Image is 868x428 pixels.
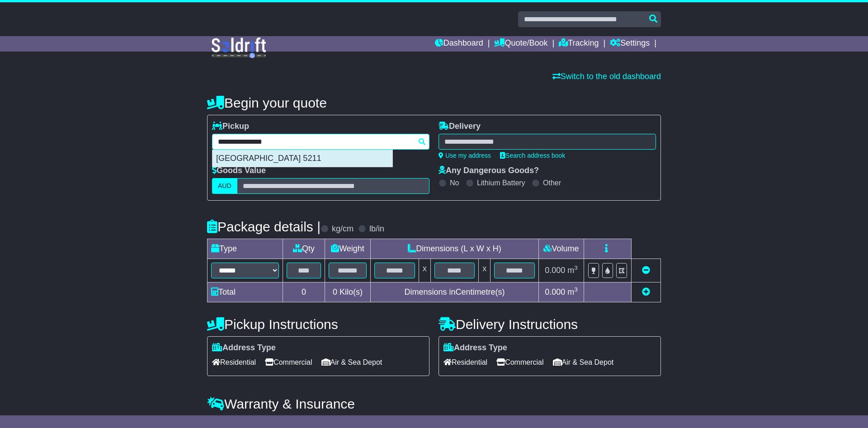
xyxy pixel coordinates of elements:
[333,287,337,296] span: 0
[642,266,650,275] a: Remove this item
[439,317,661,332] h4: Delivery Instructions
[538,239,584,259] td: Volume
[545,287,565,296] span: 0.000
[443,343,507,353] label: Address Type
[439,122,481,132] label: Delivery
[212,150,392,167] div: [GEOGRAPHIC_DATA] 5211
[553,355,614,369] span: Air & Sea Depot
[207,317,429,332] h4: Pickup Instructions
[545,266,565,275] span: 0.000
[439,166,539,176] label: Any Dangerous Goods?
[283,282,325,302] td: 0
[419,259,430,282] td: x
[552,72,661,81] a: Switch to the old dashboard
[610,36,650,52] a: Settings
[212,355,256,369] span: Residential
[642,287,650,296] a: Add new item
[559,36,599,52] a: Tracking
[574,286,578,293] sup: 3
[477,179,525,187] label: Lithium Battery
[208,239,283,259] td: Type
[435,36,483,52] a: Dashboard
[450,179,459,187] label: No
[370,282,538,302] td: Dimensions in Centimetre(s)
[574,264,578,271] sup: 3
[212,178,237,194] label: AUD
[212,166,266,176] label: Goods Value
[479,259,491,282] td: x
[500,152,565,159] a: Search address book
[325,239,371,259] td: Weight
[567,287,578,296] span: m
[494,36,547,52] a: Quote/Book
[212,134,429,150] typeahead: Please provide city
[321,355,382,369] span: Air & Sea Depot
[283,239,325,259] td: Qty
[369,224,384,234] label: lb/in
[207,396,661,411] h4: Warranty & Insurance
[370,239,538,259] td: Dimensions (L x W x H)
[332,224,354,234] label: kg/cm
[443,355,487,369] span: Residential
[212,343,276,353] label: Address Type
[207,95,661,110] h4: Begin your quote
[212,122,249,132] label: Pickup
[543,179,561,187] label: Other
[496,355,543,369] span: Commercial
[325,282,371,302] td: Kilo(s)
[265,355,312,369] span: Commercial
[208,282,283,302] td: Total
[207,219,321,234] h4: Package details |
[439,152,491,159] a: Use my address
[567,266,578,275] span: m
